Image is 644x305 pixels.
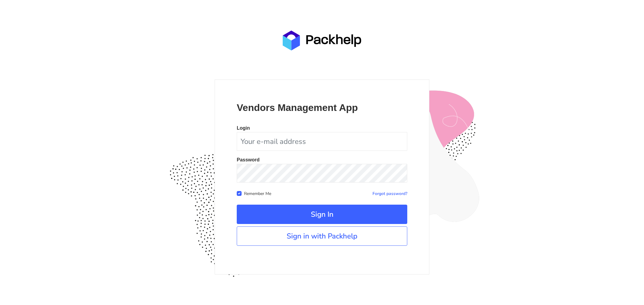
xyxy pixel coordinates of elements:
p: Vendors Management App [237,102,407,114]
p: Login [237,126,407,131]
label: Remember Me [244,190,271,196]
p: Password [237,157,407,162]
input: Your e-mail address [237,132,407,151]
button: Sign In [237,205,407,224]
a: Forgot password? [372,191,407,196]
a: Sign in with Packhelp [237,226,407,246]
